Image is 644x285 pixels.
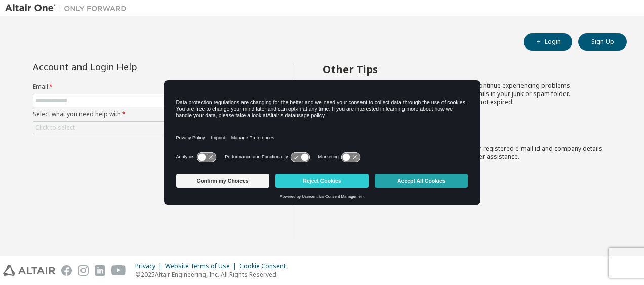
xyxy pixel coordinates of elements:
[135,270,292,279] p: © 2025 Altair Engineering, Inc. All Rights Reserved.
[524,33,572,51] button: Login
[33,110,264,118] label: Select what you need help with
[3,265,55,276] img: altair_logo.svg
[33,83,264,91] label: Email
[239,262,292,270] div: Cookie Consent
[33,63,218,71] div: Account and Login Help
[165,262,239,270] div: Website Terms of Use
[135,262,165,270] div: Privacy
[78,265,89,276] img: instagram.svg
[61,265,72,276] img: facebook.svg
[111,265,126,276] img: youtube.svg
[33,122,263,134] div: Click to select
[323,63,609,76] h2: Other Tips
[95,265,105,276] img: linkedin.svg
[35,124,75,132] div: Click to select
[5,3,132,13] img: Altair One
[578,33,627,51] button: Sign Up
